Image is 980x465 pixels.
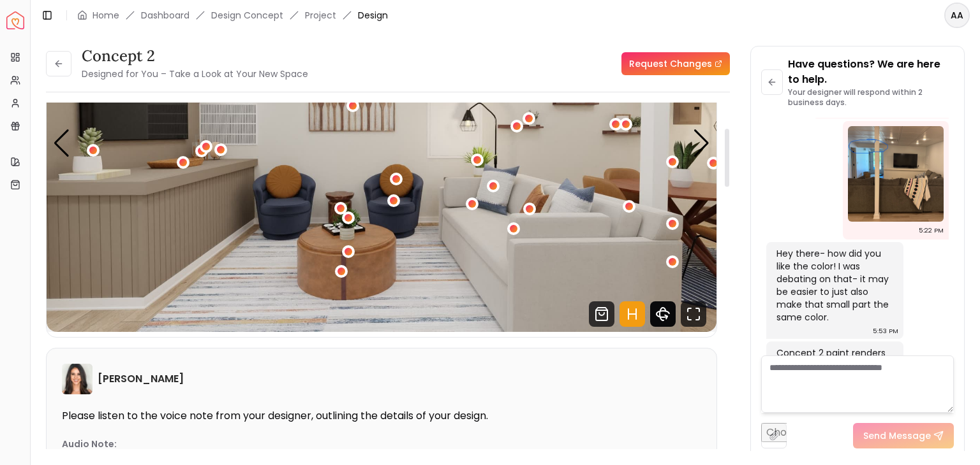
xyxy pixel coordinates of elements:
[944,3,970,28] button: AA
[62,438,117,450] p: Audio Note:
[305,9,336,22] a: Project
[82,68,308,80] small: Designed for You – Take a Look at Your New Space
[62,364,93,394] img: Angela Amore
[788,87,954,108] p: Your designer will respond within 2 business days.
[358,9,388,22] span: Design
[693,129,710,157] div: Next slide
[946,4,969,27] span: AA
[6,11,24,29] a: Spacejoy
[681,301,706,327] svg: Fullscreen
[776,247,891,324] div: Hey there- how did you like the color! I was debating on that- it may be easier to just also make...
[620,301,645,327] svg: Hotspots Toggle
[788,57,954,87] p: Have questions? We are here to help.
[62,410,701,422] p: Please listen to the voice note from your designer, outlining the details of your design.
[53,129,70,157] div: Previous slide
[621,52,730,75] a: Request Changes
[93,9,119,22] a: Home
[776,347,891,372] div: Concept 2 paint renders are updated!
[98,371,184,387] h6: [PERSON_NAME]
[919,224,944,237] div: 5:22 PM
[141,9,189,22] a: Dashboard
[82,46,308,66] h3: concept 2
[650,301,676,327] svg: 360 View
[589,301,614,327] svg: Shop Products from this design
[6,11,24,29] img: Spacejoy Logo
[77,9,388,22] nav: breadcrumb
[848,126,944,222] img: Chat Image
[211,9,283,22] li: Design Concept
[873,325,898,338] div: 5:53 PM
